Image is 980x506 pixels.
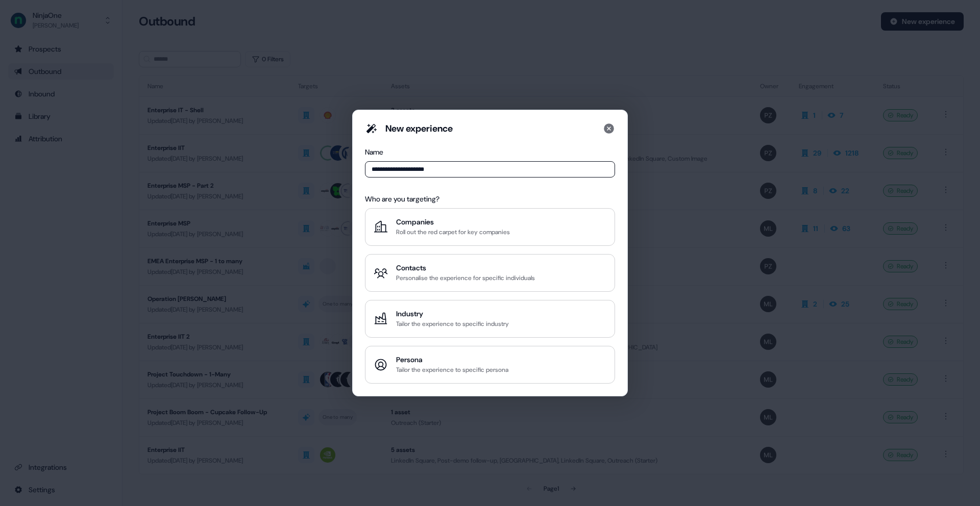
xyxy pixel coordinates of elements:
div: Name [365,147,615,157]
button: PersonaTailor the experience to specific persona [365,346,615,384]
button: CompaniesRoll out the red carpet for key companies [365,208,615,246]
div: Roll out the red carpet for key companies [396,227,510,237]
div: Persona [396,355,508,365]
div: Companies [396,217,510,227]
div: Contacts [396,263,535,273]
button: ContactsPersonalise the experience for specific individuals [365,254,615,292]
div: Industry [396,309,509,319]
div: Tailor the experience to specific persona [396,365,508,375]
div: Personalise the experience for specific individuals [396,273,535,283]
div: Tailor the experience to specific industry [396,319,509,329]
div: Who are you targeting? [365,194,615,204]
button: IndustryTailor the experience to specific industry [365,300,615,338]
div: New experience [385,122,453,135]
